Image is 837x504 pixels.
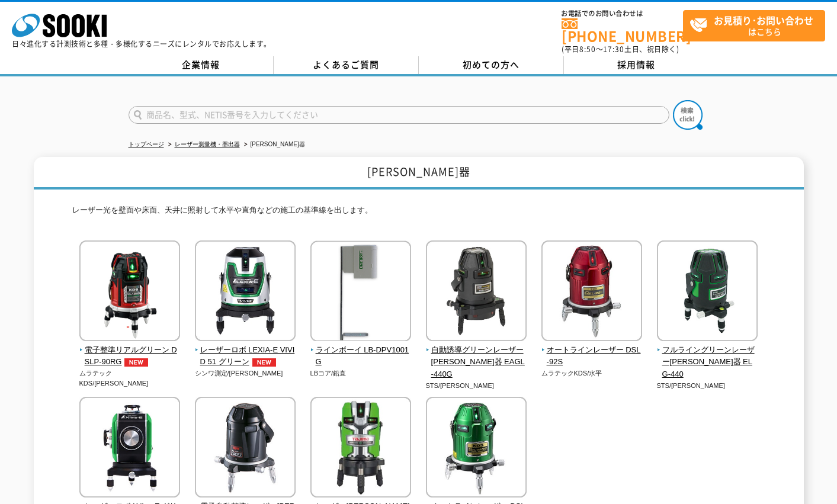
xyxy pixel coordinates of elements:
img: レーザーロボ LEXIA-E VIVID 51 グリーン [195,240,296,344]
img: レーザーロボ X line-E グリーン [79,397,180,500]
p: LBコア/鉛直 [310,368,412,378]
img: btn_search.png [673,100,703,130]
img: ラインボーイ LB-DPV1001G [310,240,411,344]
a: オートラインレーザー DSL-92S [541,333,643,368]
a: 初めての方へ [419,56,564,74]
span: レーザーロボ LEXIA-E VIVID 51 グリーン [195,344,296,369]
img: 電子自動整準レーザー墨出器 P-440EX [195,397,296,500]
img: オートラインレーザー DSL-92S [541,240,642,344]
a: 電子整準リアルグリーン DSLP-90RGNEW [79,333,181,368]
span: フルライングリーンレーザー[PERSON_NAME]器 ELG-440 [657,344,758,381]
li: [PERSON_NAME]器 [242,139,305,151]
p: シンワ測定/[PERSON_NAME] [195,368,296,378]
a: 採用情報 [564,56,709,74]
span: はこちら [690,11,825,40]
span: お電話でのお問い合わせは [562,10,683,17]
p: 日々進化する計測技術と多種・多様化するニーズにレンタルでお応えします。 [12,40,271,47]
p: STS/[PERSON_NAME] [657,381,758,391]
a: よくあるご質問 [274,56,419,74]
img: 電子整準リアルグリーン DSLP-90RG [79,240,180,344]
a: レーザー測量機・墨出器 [175,141,240,147]
span: 電子整準リアルグリーン DSLP-90RG [79,344,181,369]
span: 8:50 [579,44,596,54]
img: NEW [121,358,151,367]
span: オートラインレーザー DSL-92S [541,344,643,369]
p: ムラテックKDS/[PERSON_NAME] [79,368,181,388]
span: ラインボーイ LB-DPV1001G [310,344,412,369]
p: ムラテックKDS/水平 [541,368,643,378]
strong: お見積り･お問い合わせ [714,13,813,27]
img: NEW [249,358,279,367]
a: ラインボーイ LB-DPV1001G [310,333,412,368]
a: [PHONE_NUMBER] [562,18,683,43]
span: 自動誘導グリーンレーザー[PERSON_NAME]器 EAGL-440G [426,344,527,381]
img: フルライングリーンレーザー墨出器 ELG-440 [657,240,758,344]
span: 初めての方へ [463,58,519,71]
a: 企業情報 [129,56,274,74]
a: トップページ [129,141,164,147]
a: お見積り･お問い合わせはこちら [683,10,825,41]
a: レーザーロボ LEXIA-E VIVID 51 グリーンNEW [195,333,296,368]
a: フルライングリーンレーザー[PERSON_NAME]器 ELG-440 [657,333,758,381]
a: 自動誘導グリーンレーザー[PERSON_NAME]器 EAGL-440G [426,333,527,381]
h1: [PERSON_NAME]器 [34,157,804,190]
span: 17:30 [603,44,624,54]
input: 商品名、型式、NETIS番号を入力してください [129,106,669,124]
p: レーザー光を壁面や床面、天井に照射して水平や直角などの施工の基準線を出します。 [72,204,765,223]
img: 自動誘導グリーンレーザー墨出器 EAGL-440G [426,240,527,344]
img: レーザー墨出器 ZERO GSN-KJC [310,397,411,500]
p: STS/[PERSON_NAME] [426,381,527,391]
img: オートラインレーザー DSL-92RG [426,397,527,500]
span: (平日 ～ 土日、祝日除く) [562,44,679,54]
